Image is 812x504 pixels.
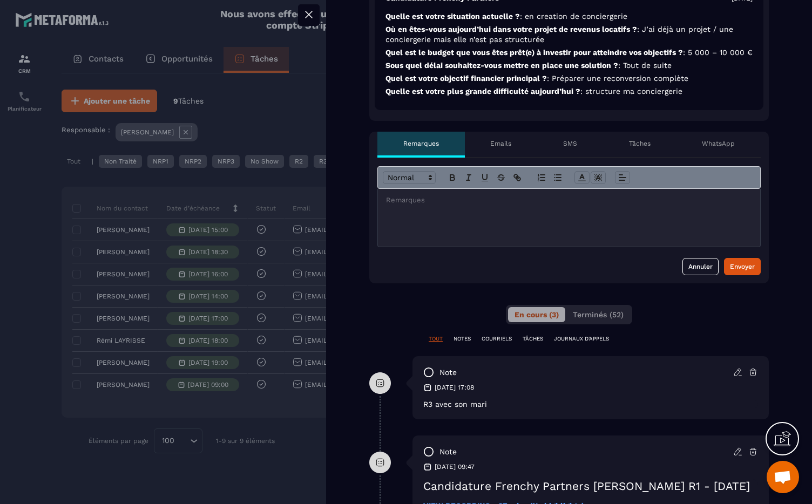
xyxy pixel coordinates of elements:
button: En cours (3) [508,307,565,322]
h1: Candidature Frenchy Partners [PERSON_NAME] R1 - [DATE] [423,479,758,493]
p: note [439,367,457,378]
p: Où en êtes-vous aujourd’hui dans votre projet de revenus locatifs ? [385,24,753,45]
p: TÂCHES [523,335,543,343]
p: Quel est le budget que vous êtes prêt(e) à investir pour atteindre vos objectifs ? [385,47,753,58]
p: COURRIELS [482,335,512,343]
span: Terminés (52) [573,310,624,319]
p: SMS [563,139,577,148]
p: note [439,447,457,457]
p: Tâches [629,139,651,148]
p: NOTES [454,335,471,343]
p: Quel est votre objectif financier principal ? [385,73,753,84]
div: Envoyer [730,261,755,272]
span: : Préparer une reconversion complète [547,74,688,83]
p: Remarques [403,139,439,148]
p: Sous quel délai souhaitez-vous mettre en place une solution ? [385,60,753,71]
p: Quelle est votre situation actuelle ? [385,11,753,22]
p: R3 avec son mari [423,400,758,408]
p: TOUT [429,335,443,343]
span: : Tout de suite [618,61,672,70]
p: [DATE] 09:47 [435,462,475,471]
p: Quelle est votre plus grande difficulté aujourd’hui ? [385,86,753,97]
p: JOURNAUX D'APPELS [554,335,609,343]
button: Annuler [682,258,719,275]
p: WhatsApp [702,139,735,148]
p: [DATE] 17:08 [435,383,474,392]
p: Emails [490,139,511,148]
button: Envoyer [724,258,761,275]
span: En cours (3) [515,310,559,319]
button: Terminés (52) [566,307,630,322]
span: : structure ma conciergerie [580,87,682,96]
span: : en creation de conciergerie [520,12,627,21]
span: : 5 000 – 10 000 € [683,48,753,57]
div: Ouvrir le chat [767,461,799,493]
